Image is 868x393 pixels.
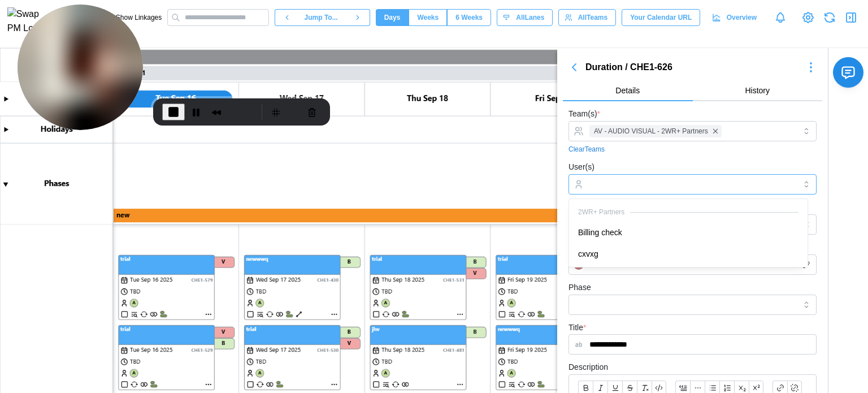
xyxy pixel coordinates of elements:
span: 6 Weeks [455,10,483,25]
span: Weeks [417,10,439,25]
div: Duration / CHE1-626 [585,61,800,75]
button: Close Drawer [843,10,859,25]
label: Phase [568,282,591,294]
img: Swap PM Logo [7,7,53,36]
span: Days [384,10,401,25]
div: cxvxg [571,244,805,265]
span: Details [615,87,640,94]
label: Description [568,361,608,374]
span: All Teams [578,10,607,25]
span: Overview [727,10,757,25]
span: AV - AUDIO VISUAL - 2WR+ Partners [594,126,708,137]
label: User(s) [568,161,594,174]
label: Title [568,322,586,334]
label: Team(s) [568,108,600,120]
div: Billing check [571,222,805,244]
span: All Lanes [516,10,544,25]
a: Notifications [771,8,790,27]
a: View Project [800,10,816,25]
a: Clear Teams [568,144,605,155]
span: Your Calendar URL [630,10,692,25]
span: Jump To... [305,10,338,25]
button: Refresh Grid [822,10,837,25]
div: 2WR+ Partners [578,207,798,218]
span: History [745,87,770,94]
